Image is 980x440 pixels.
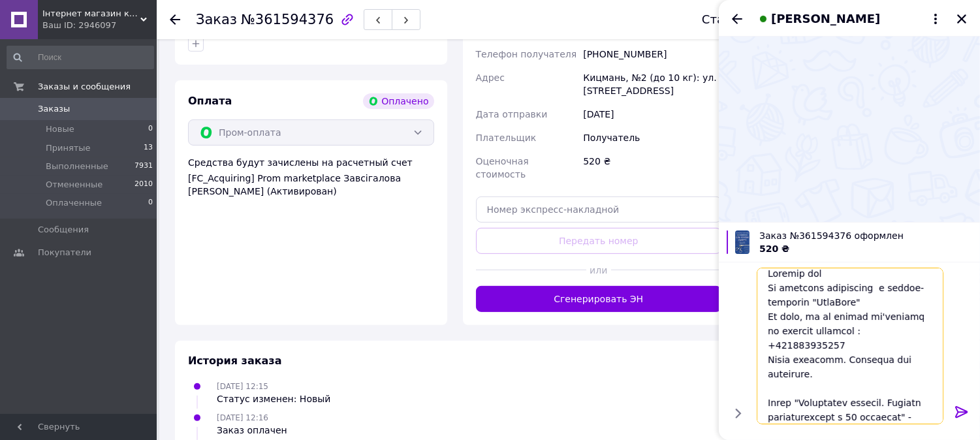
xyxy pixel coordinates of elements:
span: Інтернет магазин книг book24 [42,8,140,20]
button: Закрыть [954,11,970,27]
span: №361594376 [241,12,334,27]
span: Оплаченные [46,197,102,209]
div: Заказ оплачен [217,424,287,437]
div: Статус изменен: Новый [217,392,330,405]
button: Сгенерировать ЭН [476,286,722,312]
span: Отмененные [46,179,103,191]
span: 13 [144,142,153,154]
span: Выполненные [46,161,108,172]
span: 0 [148,197,153,209]
button: [PERSON_NAME] [755,10,943,27]
div: Кицмань, №2 (до 10 кг): ул. [STREET_ADDRESS] [580,66,724,102]
span: Адрес [476,72,505,83]
div: [FC_Acquiring] Prom marketplace Завсігалова [PERSON_NAME] (Активирован) [188,172,434,198]
span: 520 ₴ [759,244,789,254]
input: Поиск [7,46,154,69]
span: [PERSON_NAME] [771,10,880,27]
span: Принятые [46,142,91,154]
div: 520 ₴ [580,149,724,186]
div: Ваш ID: 2946097 [42,20,157,31]
span: Дата отправки [476,109,548,119]
div: [PHONE_NUMBER] [580,42,724,66]
input: Номер экспресс-накладной [476,196,722,223]
span: или [586,264,611,277]
div: Средства будут зачислены на расчетный счет [188,156,434,198]
div: [DATE] [580,102,724,126]
span: Заказ №361594376 оформлен [759,229,972,242]
span: 7931 [134,161,153,172]
img: 4125904285_w100_h100_kniga-sim-etapiv.jpg [735,230,750,254]
span: [DATE] 12:15 [217,382,268,391]
textarea: Loremip dol Si ametcons adipiscing e seddoe-temporin "UtlaBore" Et dolo, ma al enimad mi'veniamq ... [757,268,943,424]
span: Заказ [196,12,237,27]
button: Показать кнопки [729,405,746,422]
div: Оплачено [363,93,434,109]
span: Телефон получателя [476,49,577,59]
button: Назад [729,11,745,27]
span: Покупатели [38,247,91,259]
span: 2010 [134,179,153,191]
span: Новые [46,123,74,135]
span: 0 [148,123,153,135]
span: История заказа [188,354,282,367]
div: Статус заказа [702,13,789,26]
span: [DATE] 12:16 [217,413,268,422]
div: Вернуться назад [170,13,180,26]
span: Плательщик [476,133,537,143]
span: Заказы [38,103,70,115]
div: Получатель [580,126,724,149]
span: Заказы и сообщения [38,81,131,93]
span: Оценочная стоимость [476,156,529,180]
span: Оплата [188,95,232,107]
span: Сообщения [38,224,89,236]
